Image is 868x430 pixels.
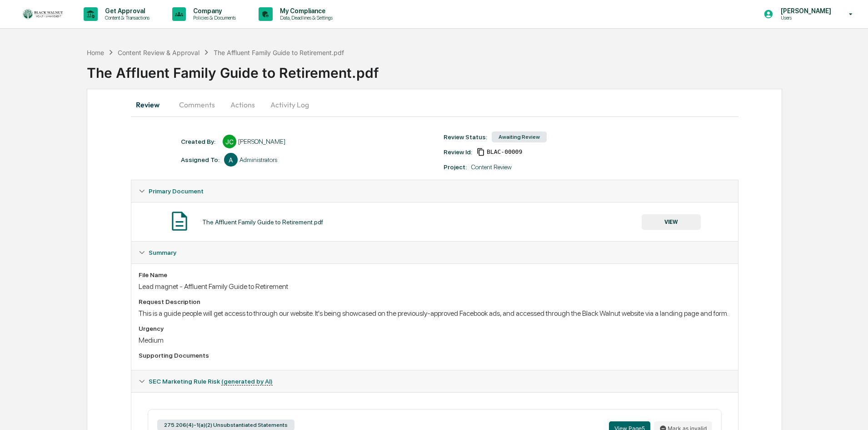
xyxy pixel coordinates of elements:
div: Created By: ‎ ‎ [181,138,218,145]
div: Medium [139,336,731,344]
img: logo [22,8,65,20]
p: [PERSON_NAME] [773,7,836,15]
button: Review [131,94,172,116]
p: Users [773,15,836,21]
div: Request Description [139,298,731,305]
p: My Compliance [273,7,337,15]
span: Summary [149,249,176,256]
span: SEC Marketing Rule Risk [149,378,273,385]
div: Primary Document [131,180,738,202]
div: The Affluent Family Guide to Retirement.pdf [214,49,344,56]
div: Urgency [139,325,731,332]
div: Summary [131,242,738,263]
p: Company [186,7,240,15]
p: Policies & Documents [186,15,240,21]
div: Review Status: [444,133,487,141]
button: Comments [172,94,222,116]
div: Summary [131,263,738,370]
div: Content Review & Approval [118,49,200,56]
div: Primary Document [131,202,738,241]
p: Data, Deadlines & Settings [273,15,337,21]
div: Administrators [239,156,277,163]
iframe: Open customer support [839,400,863,425]
div: A [224,153,238,167]
span: 3bd50b8f-e376-4d34-b215-f6770c157d61 [487,148,522,156]
div: JC [223,135,236,148]
div: Review Id: [444,148,472,156]
div: Lead magnet - Affluent Family Guide to Retirement [139,282,731,291]
img: Document Icon [168,210,191,233]
div: SEC Marketing Rule Risk (generated by AI) [131,370,738,392]
div: Supporting Documents [139,352,731,359]
span: Primary Document [149,187,204,195]
div: This is a guide people will get access to through our website. It's being showcased on the previo... [139,309,731,318]
button: Activity Log [263,94,316,116]
u: (generated by AI) [221,378,273,385]
button: VIEW [642,214,701,230]
div: [PERSON_NAME] [238,138,285,145]
button: Actions [222,94,263,116]
div: Project: [444,163,467,171]
p: Content & Transactions [98,15,154,21]
div: The Affluent Family Guide to Retirement.pdf [87,57,868,81]
div: secondary tabs example [131,94,738,116]
div: Awaiting Review [492,132,547,142]
div: Home [87,49,104,56]
div: The Affluent Family Guide to Retirement.pdf [202,218,323,226]
div: File Name [139,271,731,278]
div: Assigned To: [181,156,219,163]
p: Get Approval [98,7,154,15]
div: Content Review [471,163,512,171]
